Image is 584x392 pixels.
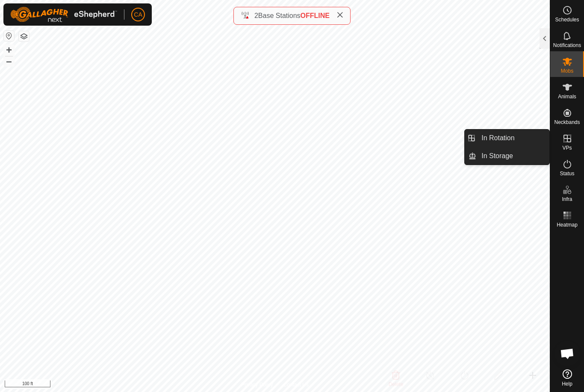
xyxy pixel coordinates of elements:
a: Contact Us [283,381,309,389]
a: Privacy Policy [241,381,273,389]
span: Schedules [555,17,579,22]
span: Status [560,171,574,176]
a: In Rotation [476,130,549,147]
span: CA [134,10,142,19]
span: In Storage [481,151,513,161]
span: OFFLINE [301,12,330,19]
button: Reset Map [4,31,14,41]
li: In Storage [465,147,549,165]
img: Gallagher Logo [10,7,117,22]
span: Mobs [561,68,573,74]
span: VPs [562,145,572,150]
a: Help [550,366,584,390]
span: In Rotation [481,133,514,143]
a: Open chat [555,341,580,366]
span: Animals [558,94,576,99]
span: 2 [254,12,258,19]
span: Neckbands [554,120,580,125]
span: Base Stations [258,12,301,19]
span: Help [562,381,572,386]
span: Heatmap [557,222,578,227]
a: In Storage [476,147,549,165]
span: Notifications [553,43,581,48]
button: Map Layers [19,31,29,41]
button: + [4,45,14,55]
button: – [4,56,14,66]
li: In Rotation [465,130,549,147]
span: Infra [562,197,572,202]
